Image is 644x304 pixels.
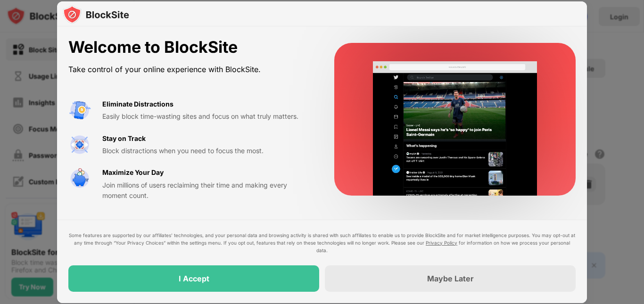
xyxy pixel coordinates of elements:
[68,99,91,122] img: value-avoid-distractions.svg
[102,99,173,109] div: Eliminate Distractions
[68,63,312,76] div: Take control of your online experience with BlockSite.
[102,180,312,201] div: Join millions of users reclaiming their time and making every moment count.
[102,111,312,122] div: Easily block time-wasting sites and focus on what truly matters.
[102,133,146,144] div: Stay on Track
[63,5,129,24] img: logo-blocksite.svg
[426,240,457,246] a: Privacy Policy
[68,231,576,254] div: Some features are supported by our affiliates’ technologies, and your personal data and browsing ...
[68,38,312,57] div: Welcome to BlockSite
[68,167,91,190] img: value-safe-time.svg
[179,274,209,283] div: I Accept
[68,133,91,156] img: value-focus.svg
[102,146,312,156] div: Block distractions when you need to focus the most.
[427,274,474,283] div: Maybe Later
[102,167,164,178] div: Maximize Your Day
